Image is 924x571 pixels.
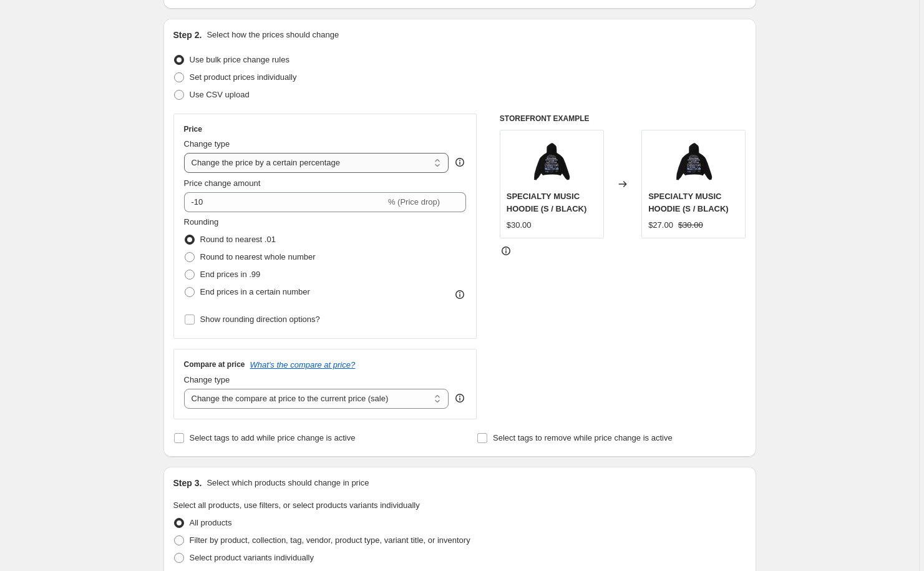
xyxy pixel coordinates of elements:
span: Select tags to remove while price change is active [493,433,673,442]
span: Use bulk price change rules [190,55,289,64]
p: Select how the prices should change [207,29,339,41]
p: Select which products should change in price [207,477,369,489]
span: Use CSV upload [190,90,250,99]
h3: Compare at price [184,359,245,369]
span: Select tags to add while price change is active [190,433,356,442]
img: MMWBACK_80x.png [669,137,719,187]
span: Round to nearest whole number [200,252,316,261]
span: Change type [184,375,230,384]
button: What's the compare at price? [250,360,356,369]
div: $30.00 [507,219,532,232]
div: help [454,392,466,404]
h3: Price [184,124,202,134]
span: Show rounding direction options? [200,315,320,324]
div: $27.00 [648,219,673,232]
span: End prices in a certain number [200,287,310,296]
span: SPECIALTY MUSIC HOODIE (S / BLACK) [507,192,587,213]
span: % (Price drop) [388,197,440,207]
span: All products [190,518,232,527]
h2: Step 2. [173,29,202,41]
span: End prices in .99 [200,270,261,279]
img: MMWBACK_80x.png [527,137,576,187]
span: Round to nearest .01 [200,235,276,244]
span: Price change amount [184,178,261,188]
h2: Step 3. [173,477,202,489]
h6: STOREFRONT EXAMPLE [500,114,746,124]
span: Change type [184,139,230,149]
span: Filter by product, collection, tag, vendor, product type, variant title, or inventory [190,535,470,545]
div: help [454,156,466,168]
span: SPECIALTY MUSIC HOODIE (S / BLACK) [648,192,729,213]
input: -15 [184,192,386,212]
span: Select product variants individually [190,553,314,562]
strike: $30.00 [678,219,703,232]
span: Select all products, use filters, or select products variants individually [173,500,420,510]
span: Set product prices individually [190,72,297,82]
span: Rounding [184,217,219,227]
